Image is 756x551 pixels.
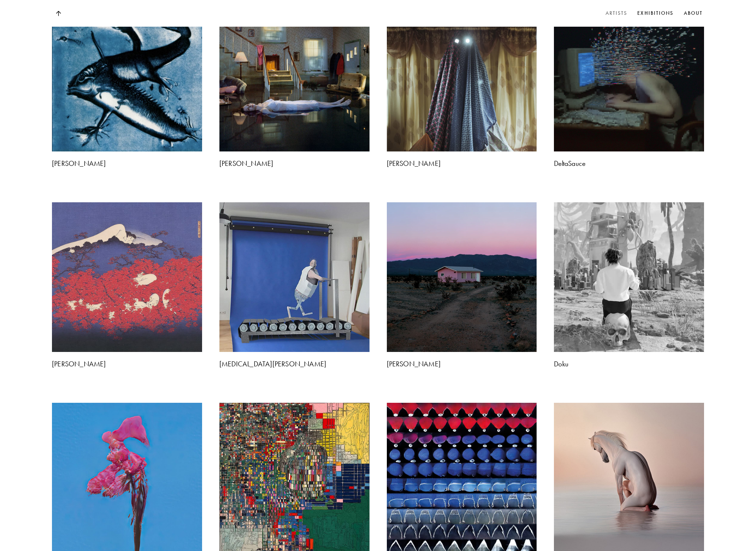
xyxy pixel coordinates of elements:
img: Artist Profile [554,202,704,352]
a: About [682,8,704,19]
b: DeltaSauce [554,159,585,168]
a: Artist Profile[MEDICAL_DATA][PERSON_NAME] [219,202,370,369]
a: Artist Profile[PERSON_NAME] [52,1,202,168]
a: Artist Profile[PERSON_NAME] [387,1,537,168]
b: Doku [554,360,568,368]
b: [PERSON_NAME] [387,360,441,368]
img: Artist Profile [52,1,202,151]
a: Artist Profile[PERSON_NAME] [387,202,537,369]
img: Artist Profile [219,202,370,352]
img: Artist Profile [52,202,202,352]
a: Artist ProfileDeltaSauce [554,1,704,168]
img: Artist Profile [554,1,704,151]
a: Artist Profile[PERSON_NAME] [52,202,202,369]
a: Exhibitions [636,8,675,19]
img: Artist Profile [387,1,537,151]
img: Artist Profile [219,1,370,151]
a: Artists [604,8,629,19]
b: [MEDICAL_DATA][PERSON_NAME] [219,360,326,368]
b: [PERSON_NAME] [219,159,274,168]
b: [PERSON_NAME] [52,159,106,168]
b: [PERSON_NAME] [52,360,106,368]
img: Top [56,11,61,16]
b: [PERSON_NAME] [387,159,441,168]
a: Artist ProfileDoku [554,202,704,369]
a: Artist Profile[PERSON_NAME] [219,1,370,168]
img: Artist Profile [387,202,537,352]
